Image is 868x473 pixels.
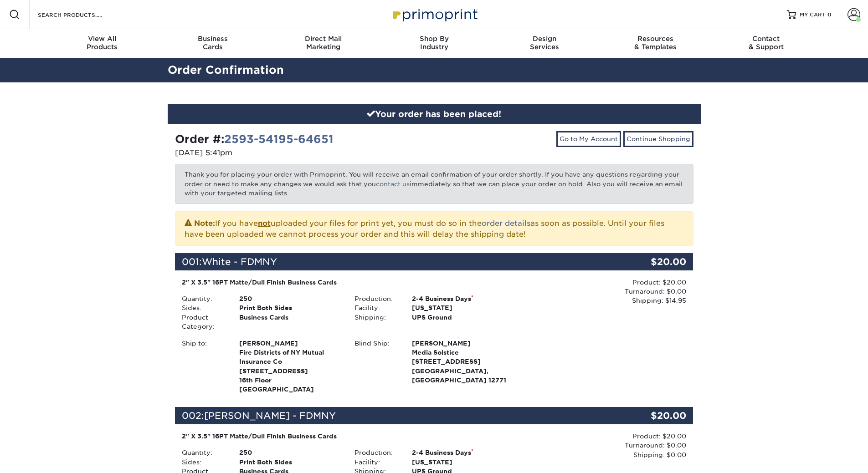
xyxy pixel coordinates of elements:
[405,313,520,322] div: UPS Ground
[182,432,514,441] div: 2" X 3.5" 16PT Matte/Dull Finish Business Cards
[348,303,405,312] div: Facility:
[482,219,530,228] a: order details
[175,339,232,394] div: Ship to:
[379,35,489,43] span: Shop By
[376,180,410,188] a: contact us
[268,35,379,43] span: Direct Mail
[175,448,232,457] div: Quantity:
[175,294,232,303] div: Quantity:
[600,29,711,58] a: Resources& Templates
[232,458,348,467] div: Print Both Sides
[157,35,268,51] div: Cards
[175,407,607,424] div: 002:
[405,458,520,467] div: [US_STATE]
[711,35,822,51] div: & Support
[239,376,341,385] span: 16th Floor
[194,219,215,228] strong: Note:
[204,410,336,421] span: [PERSON_NAME] - FDMNY
[161,62,708,79] h2: Order Confirmation
[175,147,427,158] p: [DATE] 5:41pm
[405,303,520,312] div: [US_STATE]
[175,303,232,312] div: Sides:
[520,278,686,305] div: Product: $20.00 Turnaround: $0.00 Shipping: $14.95
[182,278,514,287] div: 2" X 3.5" 16PT Matte/Dull Finish Business Cards
[556,131,621,147] a: Go to My Account
[258,219,271,228] b: not
[348,313,405,322] div: Shipping:
[379,29,489,58] a: Shop ByIndustry
[239,348,341,366] span: Fire Districts of NY Mutual Insurance Co
[232,294,348,303] div: 250
[348,294,405,303] div: Production:
[47,35,158,51] div: Products
[412,348,514,357] span: Media Solstice
[607,407,693,424] div: $20.00
[232,303,348,312] div: Print Both Sides
[157,29,268,58] a: BusinessCards
[412,357,514,366] span: [STREET_ADDRESS]
[268,29,379,58] a: Direct MailMarketing
[239,339,341,348] span: [PERSON_NAME]
[389,5,480,24] img: Primoprint
[489,35,600,51] div: Services
[168,104,701,124] div: Your order has been placed!
[711,35,822,43] span: Contact
[827,11,832,18] span: 0
[175,132,334,146] strong: Order #:
[348,339,405,385] div: Blind Ship:
[711,29,822,58] a: Contact& Support
[268,35,379,51] div: Marketing
[239,339,341,393] strong: [GEOGRAPHIC_DATA]
[405,448,520,457] div: 2-4 Business Days
[412,339,514,384] strong: [GEOGRAPHIC_DATA], [GEOGRAPHIC_DATA] 12771
[47,29,158,58] a: View AllProducts
[185,217,684,240] p: If you have uploaded your files for print yet, you must do so in the as soon as possible. Until y...
[348,458,405,467] div: Facility:
[239,366,341,376] span: [STREET_ADDRESS]
[232,448,348,457] div: 250
[175,164,693,203] p: Thank you for placing your order with Primoprint. You will receive an email confirmation of your ...
[202,256,277,267] span: White - FDMNY
[600,35,711,51] div: & Templates
[224,132,334,146] a: 2593-54195-64651
[412,339,514,348] span: [PERSON_NAME]
[379,35,489,51] div: Industry
[623,131,693,147] a: Continue Shopping
[489,35,600,43] span: Design
[175,458,232,467] div: Sides:
[47,35,158,43] span: View All
[157,35,268,43] span: Business
[489,29,600,58] a: DesignServices
[232,313,348,331] div: Business Cards
[800,11,826,19] span: MY CART
[607,253,693,270] div: $20.00
[37,9,126,20] input: SEARCH PRODUCTS.....
[348,448,405,457] div: Production:
[520,432,686,459] div: Product: $20.00 Turnaround: $0.00 Shipping: $0.00
[175,253,607,270] div: 001:
[405,294,520,303] div: 2-4 Business Days
[600,35,711,43] span: Resources
[175,313,232,331] div: Product Category:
